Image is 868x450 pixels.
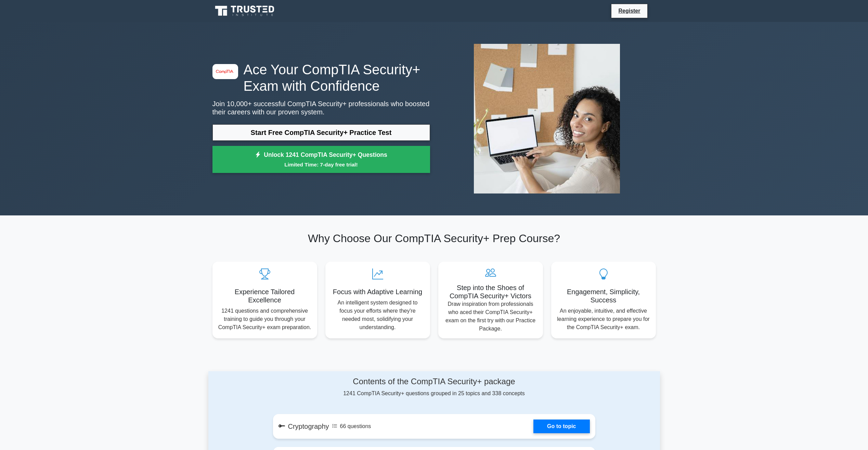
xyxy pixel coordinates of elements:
[212,61,430,94] h1: Ace Your CompTIA Security+ Exam with Confidence
[614,7,644,15] a: Register
[331,299,425,332] p: An intelligent system designed to focus your efforts where they're needed most, solidifying your ...
[331,288,425,296] h5: Focus with Adaptive Learning
[444,300,537,333] p: Draw inspiration from professionals who aced their CompTIA Security+ exam on the first try with o...
[221,161,422,168] small: Limited Time: 7-day free trial!
[218,307,312,332] p: 1241 questions and comprehensive training to guide you through your CompTIA Security+ exam prepar...
[273,377,595,387] h4: Contents of the CompTIA Security+ package
[444,284,537,300] h5: Step into the Shoes of CompTIA Security+ Victors
[218,288,312,304] h5: Experience Tailored Excellence
[212,100,430,116] p: Join 10,000+ successful CompTIA Security+ professionals who boosted their careers with our proven...
[273,377,595,398] div: 1241 CompTIA Security+ questions grouped in 25 topics and 338 concepts
[557,288,650,304] h5: Engagement, Simplicity, Success
[533,420,590,433] a: Go to topic
[212,232,656,245] h2: Why Choose Our CompTIA Security+ Prep Course?
[212,124,430,141] a: Start Free CompTIA Security+ Practice Test
[557,307,650,332] p: An enjoyable, intuitive, and effective learning experience to prepare you for the CompTIA Securit...
[212,146,430,173] a: Unlock 1241 CompTIA Security+ QuestionsLimited Time: 7-day free trial!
